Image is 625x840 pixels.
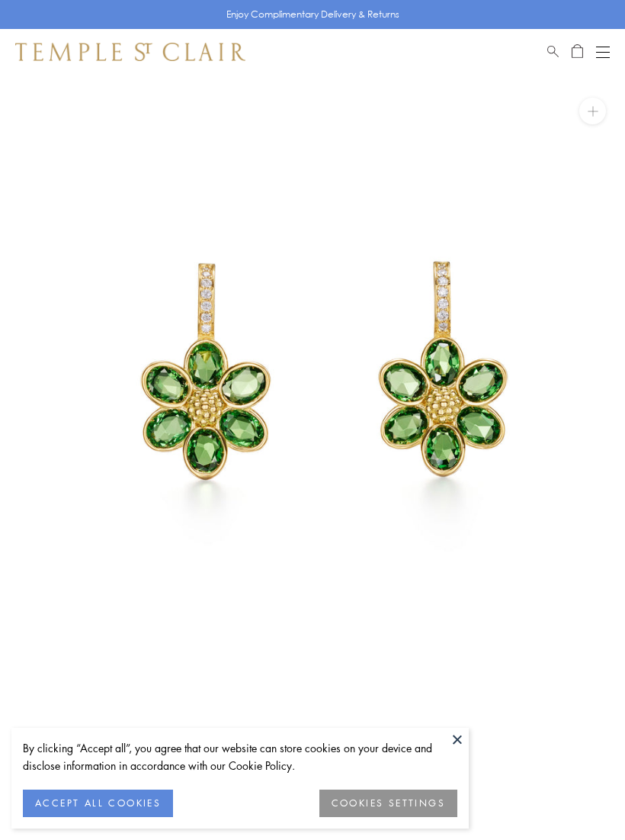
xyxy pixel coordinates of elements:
[23,790,173,817] button: ACCEPT ALL COOKIES
[15,43,245,61] img: Temple St. Clair
[572,43,583,61] a: Open Shopping Bag
[596,43,610,61] button: Open navigation
[226,7,399,22] p: Enjoy Complimentary Delivery & Returns
[23,75,625,677] img: E36886-FIORITG
[319,790,457,817] button: COOKIES SETTINGS
[23,739,457,774] div: By clicking “Accept all”, you agree that our website can store cookies on your device and disclos...
[547,43,559,61] a: Search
